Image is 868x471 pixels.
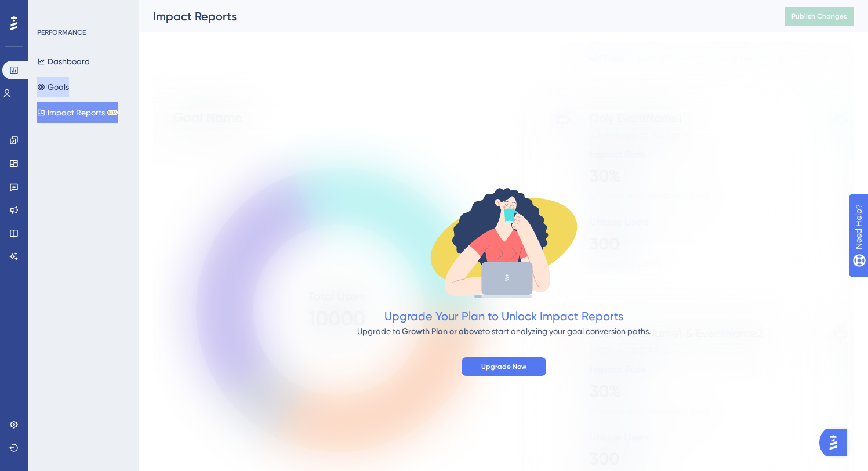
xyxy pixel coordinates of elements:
[402,327,482,336] span: Growth Plan or above
[384,309,623,323] span: Upgrade Your Plan to Unlock Impact Reports
[37,102,118,123] button: Impact ReportsBETA
[357,327,651,336] span: Upgrade to to start analyzing your goal conversion paths.
[37,28,86,37] div: PERFORMANCE
[819,425,854,460] iframe: UserGuiding AI Assistant Launcher
[107,110,118,115] div: BETA
[791,12,847,21] span: Publish Changes
[37,77,69,97] button: Goals
[37,51,90,72] button: Dashboard
[462,357,546,376] button: Upgrade Now
[785,7,854,26] button: Publish Changes
[27,3,72,17] span: Need Help?
[481,362,526,371] span: Upgrade Now
[153,8,756,24] div: Impact Reports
